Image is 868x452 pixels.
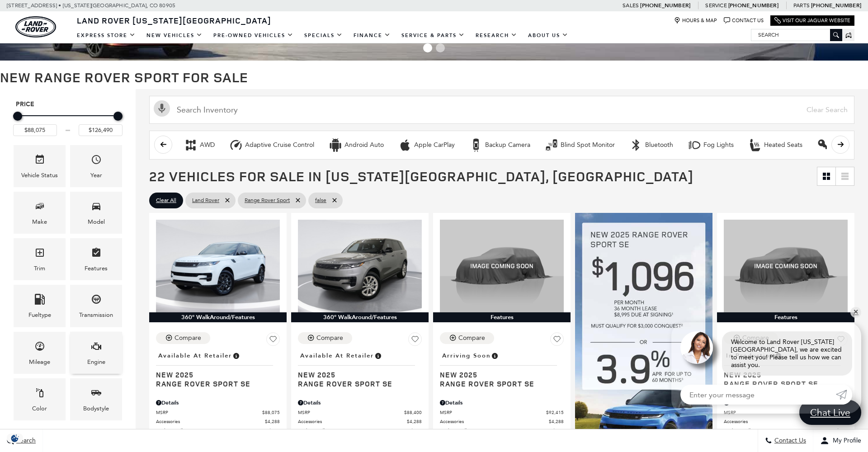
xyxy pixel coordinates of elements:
span: Clear All [156,195,176,206]
input: Minimum [13,124,57,136]
div: Backup Camera [469,138,483,152]
a: New Vehicles [141,28,208,43]
span: Dealer Handling [156,427,269,434]
span: Dealer Handling [298,427,411,434]
span: Available at Retailer [158,351,232,361]
input: Search [751,29,842,40]
span: $689 [269,427,280,434]
img: 2025 Land Rover Range Rover Sport SE [156,220,280,313]
span: Vehicle is in stock and ready for immediate delivery. Due to demand, availability is subject to c... [232,351,240,361]
button: Blind Spot MonitorBlind Spot Monitor [540,136,620,155]
a: Accessories $4,288 [298,418,422,425]
span: Color [34,385,45,404]
a: Accessories $4,288 [440,418,564,425]
span: Range Rover Sport SE [298,379,415,388]
div: Color [32,404,47,414]
a: Dealer Handling $689 [440,427,564,434]
span: New 2025 [440,370,557,379]
div: Apple CarPlay [398,138,412,152]
span: Year [91,152,102,170]
span: Mileage [34,339,45,357]
div: Compare [316,334,343,342]
span: MSRP [156,409,262,416]
div: MakeMake [14,192,66,234]
span: Vehicle is preparing for delivery to the retailer. MSRP will be finalized when the vehicle arrive... [491,351,499,361]
div: FeaturesFeatures [70,238,122,280]
button: Compare Vehicle [298,332,352,344]
button: Save Vehicle [408,332,422,349]
span: Make [34,198,45,217]
div: Features [717,312,854,322]
input: Enter your message [680,385,836,405]
div: Android Auto [329,138,342,152]
button: Heated SeatsHeated Seats [743,136,807,155]
span: MSRP [440,409,546,416]
a: Pre-Owned Vehicles [208,28,299,43]
div: ModelModel [70,192,122,234]
span: Accessories [156,418,265,425]
span: Model [91,198,102,217]
div: Compare [458,334,485,342]
div: Features [433,312,571,322]
span: MSRP [298,409,404,416]
a: Dealer Handling $689 [724,427,848,434]
a: Finance [348,28,396,43]
span: Range Rover Sport SE [440,379,557,388]
span: Land Rover [192,195,219,206]
span: $88,075 [262,409,280,416]
div: Price [13,108,123,136]
div: Pricing Details - Range Rover Sport SE [156,399,280,407]
img: Opt-Out Icon [5,433,25,443]
div: Model [88,217,105,227]
div: Backup Camera [485,141,530,149]
div: TransmissionTransmission [70,285,122,327]
div: Make [32,217,47,227]
div: BodystyleBodystyle [70,378,122,420]
button: BluetoothBluetooth [624,136,678,155]
span: $689 [411,427,422,434]
button: Adaptive Cruise ControlAdaptive Cruise Control [224,136,319,155]
span: $689 [553,427,564,434]
div: 360° WalkAround/Features [291,312,429,322]
input: Search Inventory [149,96,854,124]
div: VehicleVehicle Status [14,145,66,187]
span: Transmission [91,292,102,310]
div: EngineEngine [70,332,122,374]
span: Sales [623,2,639,9]
div: Mileage [29,357,50,367]
span: Trim [34,245,45,264]
section: Click to Open Cookie Consent Modal [5,433,25,443]
span: New 2025 [298,370,415,379]
span: $4,288 [265,418,280,425]
input: Maximum [79,124,123,136]
div: Keyless Entry [817,138,830,152]
button: Compare Vehicle [440,332,494,344]
img: Land Rover [15,16,56,38]
div: Heated Seats [748,138,762,152]
a: Contact Us [724,17,764,24]
span: Accessories [440,418,549,425]
a: Accessories $4,288 [724,418,848,425]
a: Available at RetailerNew 2025Range Rover Sport SE [298,349,422,388]
button: scroll left [154,136,172,154]
span: Go to slide 1 [423,43,432,52]
span: Available at Retailer [300,351,374,361]
a: Research [470,28,523,43]
a: MSRP $92,415 [440,409,564,416]
a: [STREET_ADDRESS] • [US_STATE][GEOGRAPHIC_DATA], CO 80905 [7,2,175,9]
div: FueltypeFueltype [14,285,66,327]
a: Land Rover [US_STATE][GEOGRAPHIC_DATA] [71,15,277,26]
div: ColorColor [14,378,66,420]
div: Bodystyle [83,404,109,414]
div: YearYear [70,145,122,187]
span: Accessories [724,418,833,425]
span: Land Rover [US_STATE][GEOGRAPHIC_DATA] [77,15,271,26]
span: Service [705,2,726,9]
div: Blind Spot Monitor [545,138,558,152]
h5: Price [16,100,120,108]
a: Service & Parts [396,28,470,43]
svg: Click to toggle on voice search [154,100,170,117]
div: Fog Lights [688,138,701,152]
div: Bluetooth [645,141,673,149]
img: 2025 Land Rover Range Rover Sport SE [724,220,848,313]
